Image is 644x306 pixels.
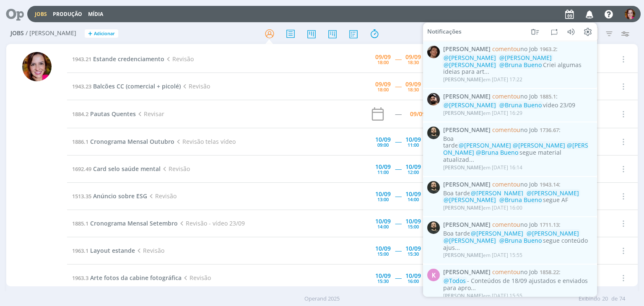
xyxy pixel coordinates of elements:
[377,252,389,256] div: 15:00
[611,295,618,303] span: de
[499,60,542,68] span: @Bruna Bueno
[72,192,147,200] a: 1513.35Anúncio sobre ESG
[443,221,491,228] span: [PERSON_NAME]
[90,246,135,254] span: Layout estande
[94,31,115,36] span: Adicionar
[50,11,85,18] button: Produção
[395,246,401,254] span: -----
[90,219,178,227] span: Cronograma Mensal Setembro
[492,92,538,100] span: no Job
[395,219,401,227] span: -----
[53,10,82,18] a: Produção
[375,137,391,143] div: 10/09
[476,148,518,156] span: @Bruna Bueno
[405,137,421,143] div: 10/09
[443,277,592,292] div: - Conteúdos de 18/09 ajustados e enviados para apro...
[72,110,88,118] span: 1884.2
[443,252,522,258] div: em [DATE] 15:55
[427,93,440,106] img: B
[377,279,389,283] div: 15:30
[10,30,24,37] span: Jobs
[408,60,419,65] div: 18:30
[492,126,538,134] span: no Job
[443,93,491,100] span: [PERSON_NAME]
[444,60,496,68] span: @[PERSON_NAME]
[147,192,176,200] span: Revisão
[377,60,389,65] div: 18:00
[492,220,538,228] span: no Job
[395,192,401,200] span: -----
[499,54,552,62] span: @[PERSON_NAME]
[377,197,389,202] div: 13:00
[540,45,556,53] span: 1963.2
[427,28,462,35] span: Notificações
[444,101,496,109] span: @[PERSON_NAME]
[410,111,426,117] div: 09/09
[492,126,520,134] span: comentou
[72,274,182,282] a: 1963.3Arte fotos da cabine fotográfica
[444,54,496,62] span: @[PERSON_NAME]
[499,196,542,204] span: @Bruna Bueno
[375,191,391,197] div: 10/09
[443,46,491,53] span: [PERSON_NAME]
[72,246,135,254] a: 1963.1Layout estande
[427,46,440,58] img: P
[72,274,88,282] span: 1963.3
[90,274,182,282] span: Arte fotos da cabine fotográfica
[377,87,389,92] div: 18:00
[405,218,421,224] div: 10/09
[164,55,193,63] span: Revisão
[499,236,542,244] span: @Bruna Bueno
[443,110,522,116] div: em [DATE] 16:29
[443,181,491,188] span: [PERSON_NAME]
[443,230,592,251] div: Boa tarde segue conteúdo ajus...
[443,46,592,53] span: :
[375,246,391,252] div: 10/09
[443,205,522,211] div: em [DATE] 16:00
[443,76,483,83] span: [PERSON_NAME]
[408,170,419,174] div: 12:00
[395,82,401,90] span: -----
[72,110,136,118] a: 1884.2Pautas Quentes
[174,137,235,145] span: Revisão telas vídeo
[408,279,419,283] div: 16:00
[161,165,190,173] span: Revisão
[443,109,483,116] span: [PERSON_NAME]
[540,181,559,188] span: 1943.14
[443,164,522,170] div: em [DATE] 16:14
[443,269,491,276] span: [PERSON_NAME]
[93,82,181,90] span: Balcões CC (comercial + picolé)
[86,11,106,18] button: Mídia
[35,10,47,18] a: Jobs
[408,87,419,92] div: 18:30
[405,164,421,170] div: 10/09
[405,246,421,252] div: 10/09
[625,9,635,19] img: B
[405,54,421,60] div: 09/09
[579,295,600,303] span: Exibindo
[444,196,496,204] span: @[PERSON_NAME]
[443,77,522,83] div: em [DATE] 17:22
[443,127,491,134] span: [PERSON_NAME]
[492,180,538,188] span: no Job
[377,224,389,229] div: 14:00
[443,292,483,299] span: [PERSON_NAME]
[135,246,164,254] span: Revisão
[375,164,391,170] div: 10/09
[443,252,483,259] span: [PERSON_NAME]
[72,220,88,227] span: 1885.1
[72,137,174,145] a: 1886.1Cronograma Mensal Outubro
[408,224,419,229] div: 15:00
[93,192,147,200] span: Anúncio sobre ESG
[395,55,401,63] span: -----
[375,54,391,60] div: 09/09
[72,192,91,200] span: 1513.35
[527,189,579,197] span: @[PERSON_NAME]
[22,52,52,81] img: B
[72,247,88,254] span: 1963.1
[443,163,483,171] span: [PERSON_NAME]
[32,11,49,18] button: Jobs
[444,236,496,244] span: @[PERSON_NAME]
[443,269,592,276] span: :
[443,54,592,75] div: Criei algumas ideias para art...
